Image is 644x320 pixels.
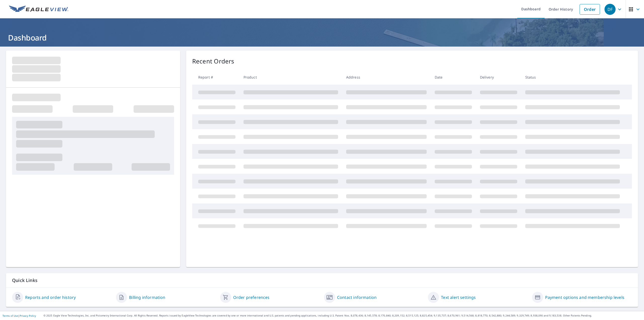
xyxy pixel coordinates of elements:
[12,277,632,283] p: Quick Links
[580,4,600,15] a: Order
[233,294,270,300] a: Order preferences
[476,70,521,85] th: Delivery
[192,70,239,85] th: Report #
[20,314,36,317] a: Privacy Policy
[441,294,476,300] a: Text alert settings
[3,314,18,317] a: Terms of Use
[521,70,624,85] th: Status
[239,70,342,85] th: Product
[192,57,234,66] p: Recent Orders
[605,4,616,15] div: DF
[129,294,165,300] a: Billing information
[337,294,377,300] a: Contact information
[342,70,431,85] th: Address
[9,6,68,13] img: EV Logo
[6,32,638,43] h1: Dashboard
[25,294,76,300] a: Reports and order history
[545,294,624,300] a: Payment options and membership levels
[431,70,476,85] th: Date
[3,314,36,317] p: |
[44,314,641,317] p: © 2025 Eagle View Technologies, Inc. and Pictometry International Corp. All Rights Reserved. Repo...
